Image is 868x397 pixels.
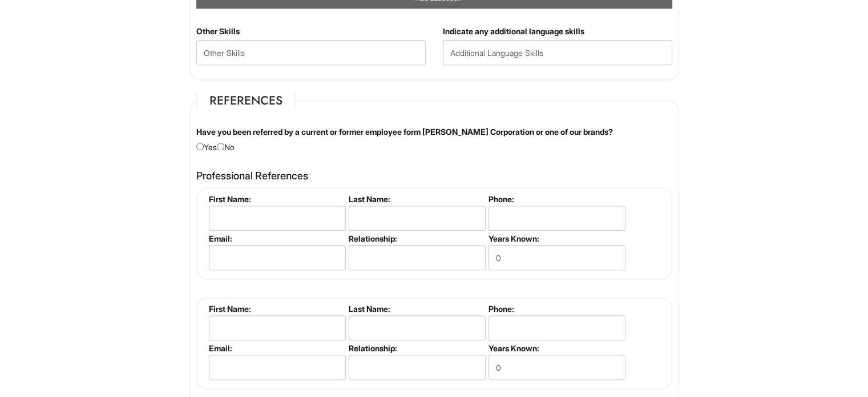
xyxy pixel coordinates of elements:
label: First Name: [209,304,344,314]
label: Email: [209,343,344,353]
label: Relationship: [349,343,484,353]
legend: References [196,92,296,109]
label: Phone: [488,194,624,204]
label: Last Name: [349,194,484,204]
label: Have you been referred by a current or former employee form [PERSON_NAME] Corporation or one of o... [196,126,613,138]
div: Yes No [188,126,681,153]
label: Last Name: [349,304,484,314]
h4: Professional References [196,170,672,182]
input: Other Skills [196,40,426,65]
label: Years Known: [488,234,624,243]
label: Other Skills [196,26,240,37]
label: Phone: [488,304,624,314]
label: First Name: [209,194,344,204]
label: Email: [209,234,344,243]
label: Years Known: [488,343,624,353]
label: Indicate any additional language skills [443,26,584,37]
input: Additional Language Skills [443,40,672,65]
label: Relationship: [349,234,484,243]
